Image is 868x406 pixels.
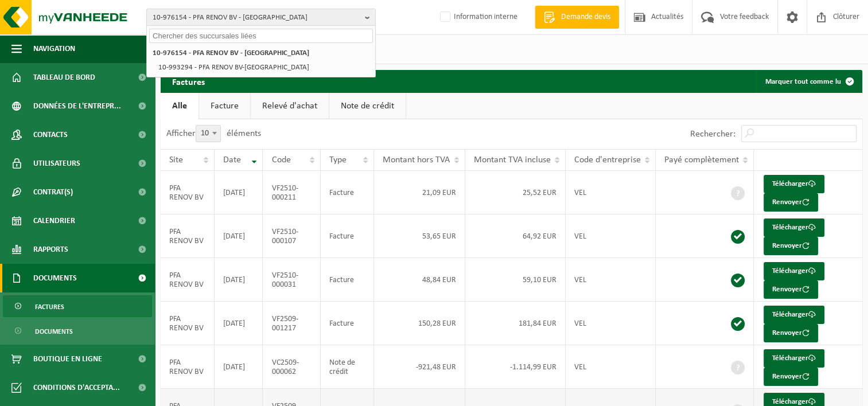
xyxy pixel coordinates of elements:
[329,93,406,119] a: Note de crédit
[169,155,183,165] span: Site
[263,258,320,302] td: VF2510-000031
[161,214,215,258] td: PFA RENOV BV
[263,214,320,258] td: VF2510-000107
[153,9,360,26] span: 10-976154 - PFA RENOV BV - [GEOGRAPHIC_DATA]
[33,63,95,92] span: Tableau de bord
[321,171,374,214] td: Facture
[33,373,120,402] span: Conditions d'accepta...
[161,93,198,119] a: Alle
[321,258,374,302] td: Facture
[374,258,465,302] td: 48,84 EUR
[161,70,216,92] h2: Factures
[566,345,656,389] td: VEL
[35,321,73,342] span: Documents
[764,262,824,280] a: Télécharger
[764,324,818,342] button: Renvoyer
[223,155,241,165] span: Date
[764,175,824,193] a: Télécharger
[161,258,215,302] td: PFA RENOV BV
[764,193,818,212] button: Renvoyer
[764,237,818,255] button: Renvoyer
[161,171,215,214] td: PFA RENOV BV
[263,345,320,389] td: VC2509-000062
[756,70,861,93] button: Marquer tout comme lu
[215,171,263,214] td: [DATE]
[474,155,551,165] span: Montant TVA incluse
[321,345,374,389] td: Note de crédit
[764,368,818,386] button: Renvoyer
[33,235,68,264] span: Rapports
[161,302,215,345] td: PFA RENOV BV
[764,349,824,368] a: Télécharger
[33,345,102,373] span: Boutique en ligne
[215,214,263,258] td: [DATE]
[465,345,566,389] td: -1.114,99 EUR
[566,214,656,258] td: VEL
[465,258,566,302] td: 59,10 EUR
[438,9,517,26] label: Information interne
[33,120,68,149] span: Contacts
[374,171,465,214] td: 21,09 EUR
[664,155,739,165] span: Payé complètement
[465,302,566,345] td: 181,84 EUR
[764,280,818,299] button: Renvoyer
[374,302,465,345] td: 150,28 EUR
[33,92,121,120] span: Données de l'entrepr...
[215,302,263,345] td: [DATE]
[263,171,320,214] td: VF2510-000211
[558,11,613,23] span: Demande devis
[166,129,261,138] label: Afficher éléments
[146,9,376,26] button: 10-976154 - PFA RENOV BV - [GEOGRAPHIC_DATA]
[215,345,263,389] td: [DATE]
[33,178,73,206] span: Contrat(s)
[3,295,152,317] a: Factures
[374,214,465,258] td: 53,65 EUR
[149,29,373,43] input: Chercher des succursales liées
[215,258,263,302] td: [DATE]
[263,302,320,345] td: VF2509-001217
[465,171,566,214] td: 25,52 EUR
[153,49,309,57] strong: 10-976154 - PFA RENOV BV - [GEOGRAPHIC_DATA]
[764,306,824,324] a: Télécharger
[690,130,735,139] label: Rechercher:
[321,302,374,345] td: Facture
[33,206,75,235] span: Calendrier
[251,93,329,119] a: Relevé d'achat
[764,218,824,237] a: Télécharger
[35,296,64,318] span: Factures
[33,149,80,178] span: Utilisateurs
[566,302,656,345] td: VEL
[535,6,619,29] a: Demande devis
[196,126,220,142] span: 10
[574,155,641,165] span: Code d'entreprise
[566,258,656,302] td: VEL
[329,155,347,165] span: Type
[271,155,290,165] span: Code
[199,93,250,119] a: Facture
[321,214,374,258] td: Facture
[465,214,566,258] td: 64,92 EUR
[196,125,221,142] span: 10
[155,60,373,75] li: 10-993294 - PFA RENOV BV-[GEOGRAPHIC_DATA]
[161,345,215,389] td: PFA RENOV BV
[33,264,77,292] span: Documents
[374,345,465,389] td: -921,48 EUR
[566,171,656,214] td: VEL
[383,155,450,165] span: Montant hors TVA
[33,34,75,63] span: Navigation
[3,320,152,342] a: Documents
